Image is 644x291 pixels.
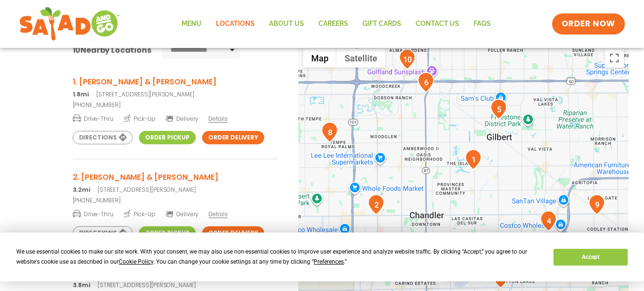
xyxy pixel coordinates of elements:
p: [STREET_ADDRESS][PERSON_NAME] [73,186,279,194]
strong: 1.8mi [73,90,89,98]
div: 8 [321,122,338,142]
a: GIFT CARDS [355,13,408,35]
a: Directions [73,226,133,240]
a: [PHONE_NUMBER] [73,101,279,109]
a: [PHONE_NUMBER] [73,196,279,205]
div: 2 [368,194,384,215]
div: 10 [399,49,416,70]
span: Cookie Policy [119,258,153,265]
span: Pick-Up [124,209,156,219]
a: Drive-Thru Pick-Up Delivery Details [73,111,279,123]
span: Details [208,210,227,218]
img: new-SAG-logo-768×292 [19,5,120,43]
button: Show satellite imagery [337,48,385,68]
a: Directions [73,131,133,144]
a: 2. [PERSON_NAME] & [PERSON_NAME] 3.2mi[STREET_ADDRESS][PERSON_NAME] [73,171,279,194]
div: Nearby Locations [73,44,151,56]
span: ORDER NOW [562,18,615,30]
span: Details [208,115,227,123]
h3: 1. [PERSON_NAME] & [PERSON_NAME] [73,76,279,88]
div: 6 [418,72,434,93]
a: Order Pickup [139,226,196,240]
div: 4 [540,210,557,231]
span: Pick-Up [124,114,156,123]
a: 1. [PERSON_NAME] & [PERSON_NAME] 1.8mi[STREET_ADDRESS][PERSON_NAME] [73,76,279,99]
button: Toggle fullscreen view [605,48,624,68]
div: We use essential cookies to make our site work. With your consent, we may also use non-essential ... [16,247,542,267]
div: 5 [490,99,507,119]
div: 9 [588,194,605,215]
a: Contact Us [408,13,466,35]
strong: 3.2mi [73,186,90,194]
a: About Us [262,13,311,35]
h3: 2. [PERSON_NAME] & [PERSON_NAME] [73,171,279,183]
span: Preferences [314,258,344,265]
a: FAQs [466,13,498,35]
span: Drive-Thru [73,209,113,219]
button: Show street map [303,48,337,68]
button: Accept [554,249,627,266]
span: Drive-Thru [73,114,113,123]
strong: 3.8mi [73,281,90,289]
p: [STREET_ADDRESS][PERSON_NAME] [73,281,279,290]
span: Delivery [165,115,198,123]
a: Order Delivery [202,226,264,240]
span: Delivery [165,210,198,219]
span: 10 [73,45,81,56]
a: Careers [311,13,355,35]
p: [STREET_ADDRESS][PERSON_NAME] [73,90,279,99]
a: Drive-Thru Pick-Up Delivery Details [73,207,279,219]
a: Locations [209,13,262,35]
a: Menu [174,13,209,35]
div: 1 [465,149,482,170]
a: Order Pickup [139,131,196,144]
a: ORDER NOW [552,13,625,35]
nav: Menu [174,13,498,35]
a: Order Delivery [202,131,264,144]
